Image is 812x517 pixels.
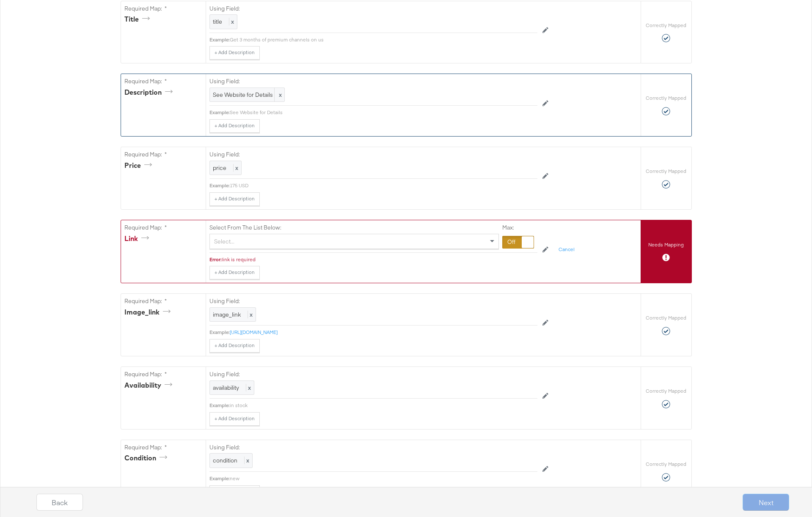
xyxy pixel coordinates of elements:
[124,453,170,463] div: condition
[124,77,202,85] label: Required Map: *
[646,22,686,29] label: Correctly Mapped
[646,461,686,468] label: Correctly Mapped
[233,164,238,172] span: x
[209,402,230,409] div: Example:
[244,457,249,464] span: x
[124,297,202,305] label: Required Map: *
[124,307,173,317] div: image_link
[213,457,237,464] span: condition
[646,388,686,394] label: Correctly Mapped
[230,475,537,482] div: new
[648,241,684,248] label: Needs Mapping
[646,95,686,101] label: Correctly Mapped
[124,161,155,170] div: price
[124,5,202,13] label: Required Map: *
[213,18,222,25] span: title
[209,119,260,133] button: + Add Description
[209,224,281,232] label: Select From The List Below:
[213,164,226,172] span: price
[209,443,537,451] label: Using Field:
[213,91,281,99] span: See Website for Details
[222,256,537,263] div: link is required
[209,339,260,353] button: + Add Description
[209,182,230,189] div: Example:
[209,36,230,43] div: Example:
[36,494,83,511] button: Back
[209,150,537,159] label: Using Field:
[209,370,537,378] label: Using Field:
[553,243,580,257] button: Cancel
[124,370,202,378] label: Required Map: *
[246,384,251,391] span: x
[209,412,260,426] button: + Add Description
[124,14,153,24] div: title
[213,384,239,391] span: availability
[209,297,537,305] label: Using Field:
[124,224,202,232] label: Required Map: *
[230,36,537,43] div: Get 3 months of premium channels on us
[209,46,260,60] button: + Add Description
[230,402,537,409] div: in stock
[124,380,175,390] div: availability
[646,168,686,175] label: Correctly Mapped
[124,150,202,159] label: Required Map: *
[230,109,537,116] div: See Website for Details
[209,109,230,116] div: Example:
[209,256,222,263] div: Error:
[502,224,534,232] label: Max:
[124,443,202,451] label: Required Map: *
[209,192,260,206] button: + Add Description
[209,475,230,482] div: Example:
[124,88,176,97] div: description
[230,182,537,189] div: 175 USD
[210,234,498,249] div: Select...
[274,88,284,102] span: x
[209,329,230,336] div: Example:
[229,18,234,25] span: x
[230,329,278,335] a: [URL][DOMAIN_NAME]
[124,234,152,243] div: link
[209,77,537,85] label: Using Field:
[646,315,686,321] label: Correctly Mapped
[209,266,260,279] button: + Add Description
[209,5,537,13] label: Using Field:
[248,311,253,318] span: x
[213,311,241,318] span: image_link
